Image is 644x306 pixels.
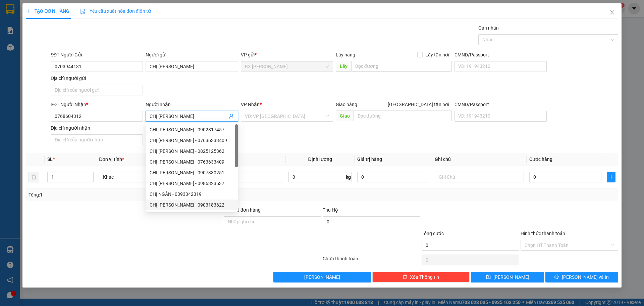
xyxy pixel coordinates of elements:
button: save[PERSON_NAME] [471,272,544,282]
span: Cước hàng [529,157,552,162]
div: CHỊ [PERSON_NAME] - 0907330251 [150,169,234,176]
span: TẠO ĐƠN HÀNG [26,8,69,14]
div: Tổng: 1 [29,191,249,199]
div: CMND/Passport [454,101,547,108]
img: icon [80,9,86,14]
span: Lấy hàng [336,52,355,57]
span: Lấy tận nơi [423,51,452,58]
span: Yêu cầu xuất hóa đơn điện tử [80,8,151,14]
button: deleteXóa Thông tin [372,272,470,282]
div: CMND/Passport [454,51,547,58]
div: CHỊ NGÂN - 0907330251 [146,167,238,178]
div: CHỊ NGÂN - 07636333409 [146,135,238,146]
span: BX Cao Lãnh [245,61,329,72]
span: Khác [103,172,184,182]
span: [PERSON_NAME] [304,273,340,281]
th: Ghi chú [432,153,527,166]
input: Địa chỉ của người gửi [51,85,143,95]
span: [PERSON_NAME] [493,273,529,281]
button: printer[PERSON_NAME] và In [545,272,618,282]
label: Ghi chú đơn hàng [224,207,261,213]
div: Người gửi [146,51,238,58]
span: Tổng cước [422,231,444,236]
span: Lấy [336,61,351,72]
div: CHỊ NGÂN - 0986323537 [146,178,238,189]
div: CHỊ [PERSON_NAME] - 0903183622 [150,201,234,209]
div: Địa chỉ người gửi [51,75,143,82]
button: plus [607,172,615,182]
span: Đơn vị tính [99,157,124,162]
label: Hình thức thanh toán [521,231,565,236]
div: CHỊ NGÂN - 0903183622 [146,200,238,210]
input: Ghi Chú [435,172,524,182]
span: Xóa Thông tin [410,273,439,281]
div: CHỊ [PERSON_NAME] - 0986323537 [150,180,234,187]
div: Người nhận [146,101,238,108]
input: VD: Bàn, Ghế [194,172,283,182]
span: plus [26,9,31,13]
span: close [609,10,615,15]
div: Chưa thanh toán [322,255,421,267]
input: 0 [357,172,429,182]
div: CHỊ [PERSON_NAME] - 07636333409 [150,137,234,144]
span: Giao [336,111,354,121]
button: delete [29,172,39,182]
span: SL [47,157,53,162]
span: Giá trị hàng [357,157,382,162]
div: CHỊ [PERSON_NAME] - 0763633409 [150,158,234,166]
label: Gán nhãn [478,25,499,31]
span: Định lượng [308,157,332,162]
span: plus [607,174,615,180]
div: SĐT Người Gửi [51,51,143,58]
input: Dọc đường [351,61,452,72]
div: CHỊ NGÂN - 0763633409 [146,157,238,167]
div: CHỊ NGÂN - 0393342319 [150,190,234,198]
span: [GEOGRAPHIC_DATA] tận nơi [385,101,452,108]
div: CHỊ NGÂN - 0825125362 [146,146,238,157]
input: Ghi chú đơn hàng [224,216,321,227]
div: Địa chỉ người nhận [51,124,143,132]
button: [PERSON_NAME] [273,272,371,282]
span: [PERSON_NAME] và In [562,273,609,281]
div: VP gửi [241,51,333,58]
div: CHỊ NGÂN - 0902817457 [146,124,238,135]
span: VP Nhận [241,102,260,107]
button: Close [603,3,622,22]
span: save [486,274,491,280]
div: CHỊ [PERSON_NAME] - 0902817457 [150,126,234,133]
span: Giao hàng [336,102,357,107]
span: kg [345,172,352,182]
span: Thu Hộ [323,207,338,213]
span: printer [554,274,559,280]
div: SĐT Người Nhận [51,101,143,108]
span: user-add [229,114,234,119]
input: Địa chỉ của người nhận [51,134,143,145]
div: CHỊ [PERSON_NAME] - 0825125362 [150,147,234,155]
div: CHỊ NGÂN - 0393342319 [146,189,238,200]
input: Dọc đường [354,111,452,121]
span: delete [402,274,407,280]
